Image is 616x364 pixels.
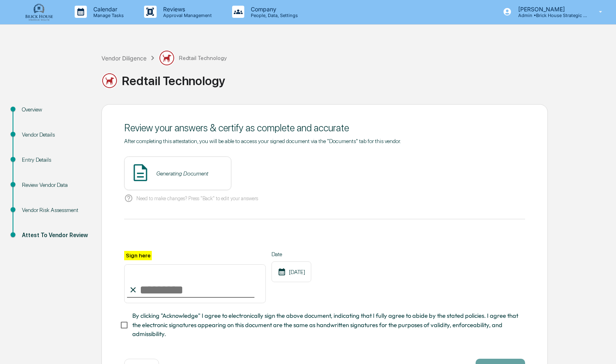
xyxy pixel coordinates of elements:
img: logo [19,2,58,21]
label: Date [271,251,311,257]
p: People, Data, Settings [244,13,302,18]
label: Sign here [124,251,152,260]
div: Review Vendor Data [22,181,88,189]
p: Manage Tasks [87,13,128,18]
span: By clicking "Acknowledge" I agree to electronically sign the above document, indicating that I fu... [132,311,519,338]
div: Review your answers & certify as complete and accurate [124,122,525,134]
img: Vendor Logo [101,73,118,89]
div: Vendor Risk Assessment [22,206,88,214]
div: Vendor Diligence [101,55,146,62]
div: Redtail Technology [159,50,227,66]
div: Attest To Vendor Review [22,231,88,240]
div: Entry Details [22,156,88,164]
img: Vendor Logo [159,50,175,66]
div: [DATE] [271,261,311,282]
p: [PERSON_NAME] [512,6,587,13]
p: Approval Management [157,13,216,18]
p: Company [244,6,302,13]
div: Generating Document [156,170,208,177]
p: Reviews [157,6,216,13]
span: After completing this attestation, you will be able to access your signed document via the "Docum... [124,138,401,144]
p: Admin • Brick House Strategic Wealth [512,13,587,18]
img: Document Icon [130,163,151,183]
div: Overview [22,105,88,114]
p: Need to make changes? Press "Back" to edit your answers [136,195,258,201]
p: Calendar [87,6,128,13]
div: Vendor Details [22,131,88,139]
div: Redtail Technology [101,73,612,89]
